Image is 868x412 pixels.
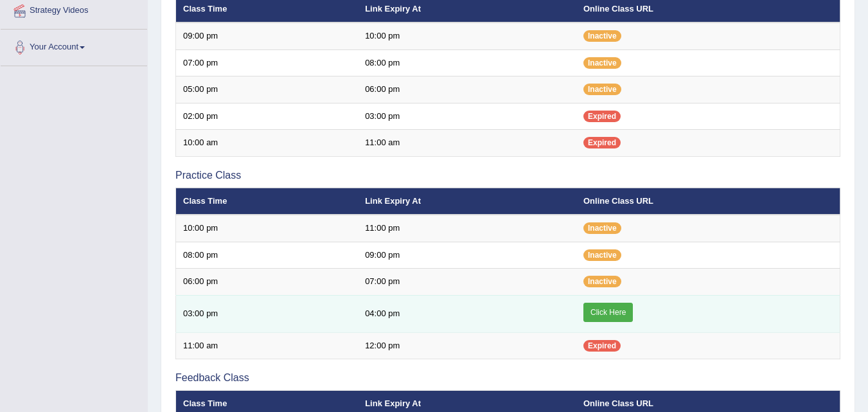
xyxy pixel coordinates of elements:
td: 10:00 am [176,130,359,157]
td: 07:00 pm [176,49,359,76]
span: Inactive [583,30,621,42]
a: Click Here [583,303,633,322]
th: Link Expiry At [358,188,576,215]
td: 10:00 pm [358,22,576,49]
td: 08:00 pm [358,49,576,76]
th: Online Class URL [576,188,840,215]
span: Inactive [583,57,621,69]
span: Inactive [583,276,621,287]
th: Class Time [176,188,359,215]
td: 11:00 am [176,332,359,359]
td: 10:00 pm [176,215,359,242]
a: Your Account [1,30,147,62]
td: 09:00 pm [176,22,359,49]
td: 12:00 pm [358,332,576,359]
h3: Practice Class [175,170,840,181]
td: 04:00 pm [358,295,576,332]
span: Inactive [583,249,621,261]
td: 03:00 pm [176,295,359,332]
td: 02:00 pm [176,103,359,130]
span: Expired [583,111,621,122]
td: 08:00 pm [176,242,359,269]
span: Inactive [583,222,621,234]
td: 06:00 pm [358,76,576,103]
td: 05:00 pm [176,76,359,103]
span: Expired [583,340,621,352]
td: 11:00 am [358,130,576,157]
td: 09:00 pm [358,242,576,269]
h3: Feedback Class [175,372,840,384]
td: 11:00 pm [358,215,576,242]
td: 07:00 pm [358,269,576,296]
span: Inactive [583,84,621,95]
span: Expired [583,137,621,148]
td: 06:00 pm [176,269,359,296]
td: 03:00 pm [358,103,576,130]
